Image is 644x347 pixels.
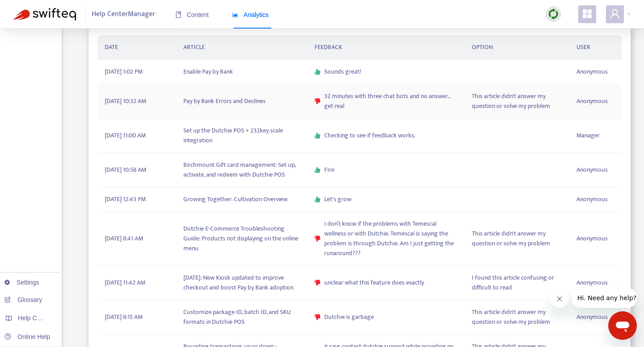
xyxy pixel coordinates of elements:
[105,234,143,244] span: [DATE] 8:41 AM
[472,307,562,327] span: This article didn't answer my question or solve my problem
[472,91,562,111] span: This article didn't answer my question or solve my problem
[582,8,593,19] span: appstore
[92,6,155,23] span: Help Center Manager
[105,194,146,204] span: [DATE] 12:43 PM
[176,60,307,84] td: Enable Pay by Bank
[576,194,608,204] span: Anonymous
[314,132,321,139] span: like
[576,131,600,140] span: Manager
[314,280,321,286] span: dislike
[97,35,176,60] th: DATE
[232,11,269,18] span: Analytics
[324,194,352,204] span: Let's grow
[576,67,608,77] span: Anonymous
[176,84,307,119] td: Pay by Bank Errors and Declines
[314,196,321,202] span: like
[324,278,424,288] span: unclear what this feature does exactly
[105,278,145,288] span: [DATE] 11:42 AM
[176,35,307,60] th: ARTICLE
[176,266,307,300] td: [DATE]: New Kiosk updated to improve checkout and boost Pay by Bank adoption
[4,333,50,340] a: Online Help
[324,131,415,140] span: Checking to see if feedback works.
[307,35,464,60] th: FEEDBACK
[176,300,307,335] td: Customize package ID, batch ID, and SKU formats in Dutchie POS
[324,67,361,77] span: Sounds great!
[105,67,143,77] span: [DATE] 1:02 PM
[548,8,559,20] img: sync.dc5367851b00ba804db3.png
[551,290,568,308] iframe: Close message
[176,153,307,187] td: Birchmount Gift card management: Set up, activate, and redeem with Dutchie POS
[610,8,620,19] span: user
[576,96,608,106] span: Anonymous
[569,35,622,60] th: USER
[608,311,637,340] iframe: Button to launch messaging window
[105,165,146,175] span: [DATE] 10:58 AM
[176,119,307,153] td: Set up the Dutchie POS + 232key scale integration
[176,212,307,266] td: Dutchie E-Commerce Troubleshooting Guide: Products not displaying on the online menu
[465,35,569,60] th: OPTION
[314,167,321,173] span: like
[176,187,307,212] td: Growing Together: Cultivation Overview
[314,235,321,242] span: dislike
[4,296,42,303] a: Glossary
[324,165,335,175] span: FIre
[175,12,182,18] span: book
[576,234,608,244] span: Anonymous
[314,69,321,75] span: like
[572,288,637,308] iframe: Message from company
[18,314,55,322] span: Help Centers
[314,98,321,104] span: dislike
[324,312,374,322] span: Dutchie is garbage
[4,279,39,286] a: Settings
[175,11,209,18] span: Content
[324,91,458,111] span: 32 minutes with three chat bots and no answer… get real
[576,278,608,288] span: Anonymous
[105,96,146,106] span: [DATE] 10:32 AM
[13,8,76,21] img: Swifteq
[105,312,143,322] span: [DATE] 8:15 AM
[314,314,321,320] span: dislike
[105,131,146,140] span: [DATE] 11:00 AM
[232,12,238,18] span: area-chart
[472,229,562,248] span: This article didn't answer my question or solve my problem
[472,273,562,293] span: I found this article confusing or difficult to read
[576,312,608,322] span: Anonymous
[576,165,608,175] span: Anonymous
[324,219,458,258] span: I don’t know if the problems with Temescal wellness or with Dutchie. Temescal is saying the probl...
